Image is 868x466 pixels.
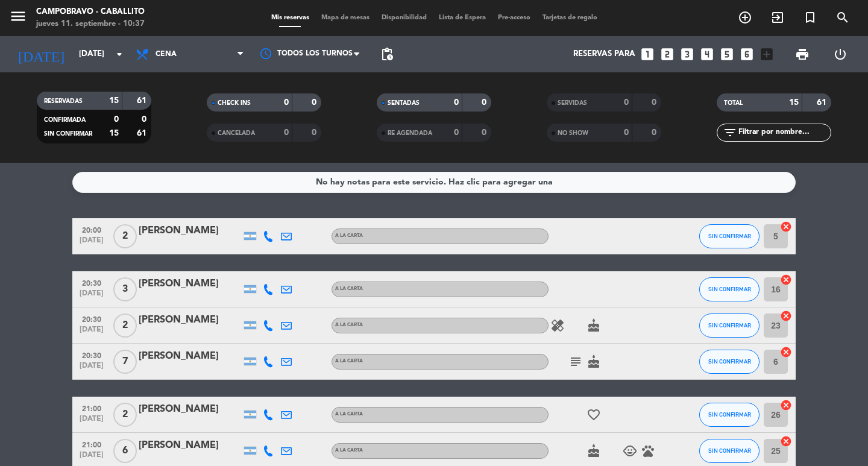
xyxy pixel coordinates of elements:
[142,115,149,124] strong: 0
[550,318,565,333] i: healing
[724,100,743,106] span: TOTAL
[708,358,751,365] span: SIN CONFIRMAR
[109,96,119,105] strong: 15
[640,46,655,62] i: looks_one
[139,348,241,364] div: [PERSON_NAME]
[699,277,759,301] button: SIN CONFIRMAR
[739,46,755,62] i: looks_6
[780,221,792,233] i: cancel
[112,47,127,61] i: arrow_drop_down
[835,10,850,25] i: search
[699,350,759,374] button: SIN CONFIRMAR
[376,14,433,21] span: Disponibilidad
[44,131,92,137] span: SIN CONFIRMAR
[699,403,759,427] button: SIN CONFIRMAR
[9,7,27,30] button: menu
[77,401,107,415] span: 21:00
[284,128,289,137] strong: 0
[780,435,792,447] i: cancel
[699,439,759,463] button: SIN CONFIRMAR
[821,36,859,72] div: LOG OUT
[335,286,363,291] span: A LA CARTA
[587,408,601,422] i: favorite_border
[139,223,241,239] div: [PERSON_NAME]
[770,10,785,25] i: exit_to_app
[833,47,848,61] i: power_settings_new
[573,49,635,59] span: Reservas para
[137,96,149,105] strong: 61
[113,403,137,427] span: 2
[77,289,107,303] span: [DATE]
[139,276,241,292] div: [PERSON_NAME]
[587,354,601,369] i: cake
[335,233,363,238] span: A LA CARTA
[137,129,149,137] strong: 61
[708,322,751,329] span: SIN CONFIRMAR
[780,346,792,358] i: cancel
[738,10,752,25] i: add_circle_outline
[113,313,137,338] span: 2
[708,411,751,418] span: SIN CONFIRMAR
[139,312,241,328] div: [PERSON_NAME]
[139,401,241,417] div: [PERSON_NAME]
[482,98,489,107] strong: 0
[218,100,251,106] span: CHECK INS
[679,46,695,62] i: looks_3
[433,14,492,21] span: Lista de Espera
[708,447,751,454] span: SIN CONFIRMAR
[9,7,27,25] i: menu
[659,46,675,62] i: looks_two
[454,128,459,137] strong: 0
[265,14,315,21] span: Mis reservas
[652,128,659,137] strong: 0
[803,10,817,25] i: turned_in_not
[312,128,319,137] strong: 0
[113,439,137,463] span: 6
[113,277,137,301] span: 3
[789,98,799,107] strong: 15
[558,130,588,136] span: NO SHOW
[335,323,363,327] span: A LA CARTA
[77,236,107,250] span: [DATE]
[77,437,107,451] span: 21:00
[77,276,107,289] span: 20:30
[708,233,751,239] span: SIN CONFIRMAR
[77,451,107,465] span: [DATE]
[77,312,107,326] span: 20:30
[780,274,792,286] i: cancel
[44,98,83,104] span: RESERVADAS
[77,348,107,362] span: 20:30
[380,47,394,61] span: pending_actions
[77,362,107,376] span: [DATE]
[699,46,715,62] i: looks_4
[641,444,655,458] i: pets
[113,350,137,374] span: 7
[719,46,735,62] i: looks_5
[36,18,145,30] div: jueves 11. septiembre - 10:37
[568,354,583,369] i: subject
[795,47,810,61] span: print
[156,50,177,58] span: Cena
[113,224,137,248] span: 2
[492,14,536,21] span: Pre-acceso
[315,14,376,21] span: Mapa de mesas
[536,14,603,21] span: Tarjetas de regalo
[77,415,107,429] span: [DATE]
[759,46,775,62] i: add_box
[482,128,489,137] strong: 0
[218,130,255,136] span: CANCELADA
[388,130,432,136] span: RE AGENDADA
[708,286,751,292] span: SIN CONFIRMAR
[388,100,420,106] span: SENTADAS
[652,98,659,107] strong: 0
[77,222,107,236] span: 20:00
[737,126,831,139] input: Filtrar por nombre...
[139,438,241,453] div: [PERSON_NAME]
[817,98,829,107] strong: 61
[335,412,363,417] span: A LA CARTA
[284,98,289,107] strong: 0
[587,318,601,333] i: cake
[44,117,86,123] span: CONFIRMADA
[699,313,759,338] button: SIN CONFIRMAR
[558,100,587,106] span: SERVIDAS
